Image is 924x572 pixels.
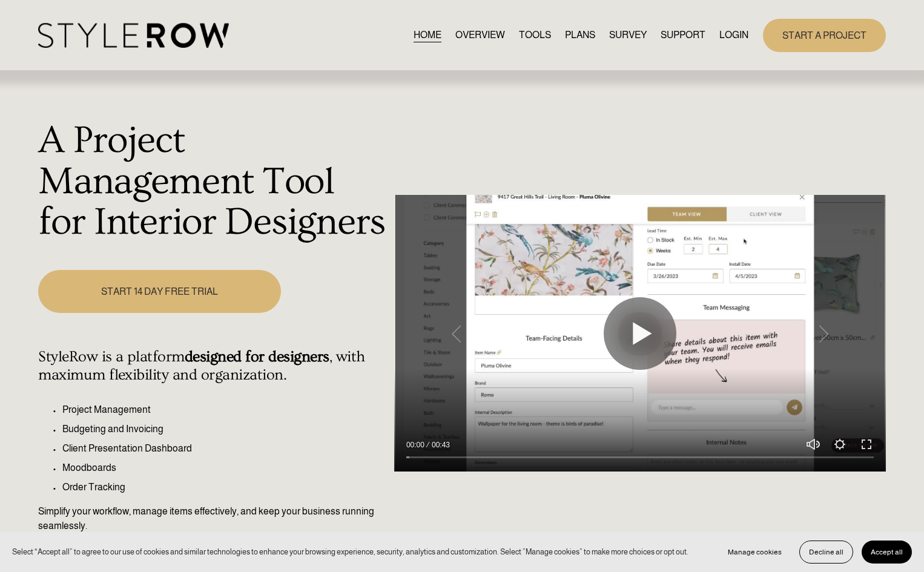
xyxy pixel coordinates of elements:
span: Accept all [871,548,903,556]
span: SUPPORT [661,28,705,42]
div: Current time [406,439,427,451]
div: Duration [427,439,453,451]
a: OVERVIEW [455,27,505,44]
h4: StyleRow is a platform , with maximum flexibility and organization. [38,348,388,384]
a: HOME [414,27,441,44]
a: START A PROJECT [763,19,886,52]
p: Order Tracking [62,480,388,495]
a: SURVEY [609,27,647,44]
button: Decline all [799,541,853,564]
img: StyleRow [38,23,229,48]
input: Seek [406,453,874,462]
a: LOGIN [719,27,748,44]
p: Budgeting and Invoicing [62,422,388,436]
button: Play [604,297,676,370]
a: PLANS [565,27,595,44]
a: folder dropdown [661,27,705,44]
p: Client Presentation Dashboard [62,441,388,456]
span: Manage cookies [728,548,782,556]
a: START 14 DAY FREE TRIAL [38,270,280,313]
a: TOOLS [519,27,551,44]
strong: designed for designers [185,348,329,366]
p: Simplify your workflow, manage items effectively, and keep your business running seamlessly. [38,504,388,533]
p: Project Management [62,403,388,417]
span: Decline all [809,548,843,556]
h1: A Project Management Tool for Interior Designers [38,120,388,243]
p: Select “Accept all” to agree to our use of cookies and similar technologies to enhance your brows... [12,546,688,557]
button: Accept all [862,541,912,564]
button: Manage cookies [719,541,791,564]
p: Moodboards [62,461,388,475]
